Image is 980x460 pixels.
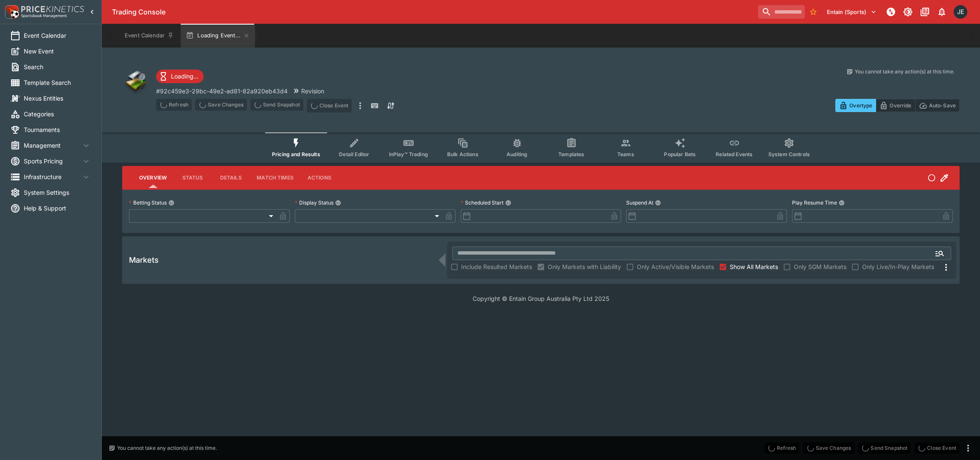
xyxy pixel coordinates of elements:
span: Pricing and Results [272,151,320,157]
span: Categories [24,109,91,118]
button: Play Resume Time [839,200,845,206]
span: Bulk Actions [447,151,479,157]
span: Only Active/Visible Markets [637,262,714,271]
svg: More [941,262,951,272]
button: Notifications [934,4,949,20]
p: Revision [301,87,324,95]
span: Related Events [716,151,753,157]
img: other.png [122,68,149,95]
img: Sportsbook Management [21,14,67,18]
span: Only SGM Markets [794,262,846,271]
button: Match Times [250,168,300,188]
span: Teams [617,151,634,157]
span: Sports Pricing [24,157,81,165]
button: Overtype [835,99,876,112]
button: Toggle light/dark mode [900,4,916,20]
span: Auditing [507,151,527,157]
p: Copy To Clipboard [156,87,288,95]
span: Include Resulted Markets [461,262,532,271]
span: Only Markets with Liability [548,262,621,271]
span: Detail Editor [339,151,369,157]
span: Help & Support [24,204,91,213]
button: NOT Connected to PK [883,4,899,20]
button: more [355,99,365,112]
p: Copyright © Entain Group Australia Pty Ltd 2025 [102,294,980,303]
img: PriceKinetics [21,6,84,12]
button: Status [174,168,212,188]
button: Suspend At [655,200,661,206]
button: Select Tenant [822,5,882,19]
button: Loading Event... [181,24,255,48]
span: New Event [24,47,91,56]
span: Tournaments [24,125,91,134]
button: Event Calendar [120,24,179,48]
span: System Settings [24,188,91,197]
p: Auto-Save [929,101,956,110]
span: Search [24,62,91,71]
button: Override [876,99,915,112]
span: Event Calendar [24,31,91,40]
p: Overtype [849,101,872,110]
p: You cannot take any action(s) at this time. [855,68,955,76]
div: Event type filters [265,132,817,163]
p: Display Status [295,199,333,206]
span: System Controls [768,151,810,157]
img: PriceKinetics Logo [3,3,20,20]
span: Template Search [24,78,91,87]
div: Trading Console [112,8,755,17]
span: Templates [558,151,584,157]
button: Documentation [917,4,932,20]
span: Nexus Entities [24,94,91,103]
span: Show All Markets [730,262,778,271]
h5: Markets [129,255,159,265]
span: InPlay™ Trading [389,151,428,157]
button: Actions [300,168,339,188]
button: more [963,443,973,453]
button: Open [932,246,947,261]
button: Betting Status [168,200,174,206]
p: Scheduled Start [461,199,504,206]
button: No Bookmarks [806,5,820,19]
p: You cannot take any action(s) at this time. [117,444,217,452]
button: Overview [132,168,174,188]
button: Details [212,168,250,188]
button: James Edlin [951,3,970,21]
p: Suspend At [626,199,653,206]
p: Loading... [171,72,199,81]
input: search [758,5,805,19]
span: Popular Bets [664,151,696,157]
p: Override [890,101,911,110]
button: Display Status [335,200,341,206]
div: Start From [835,99,960,112]
div: James Edlin [954,5,967,19]
p: Play Resume Time [792,199,837,206]
p: Betting Status [129,199,167,206]
button: Auto-Save [915,99,960,112]
span: Only Live/In-Play Markets [862,262,934,271]
button: Scheduled Start [505,200,511,206]
span: Infrastructure [24,172,81,181]
span: Management [24,141,81,150]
